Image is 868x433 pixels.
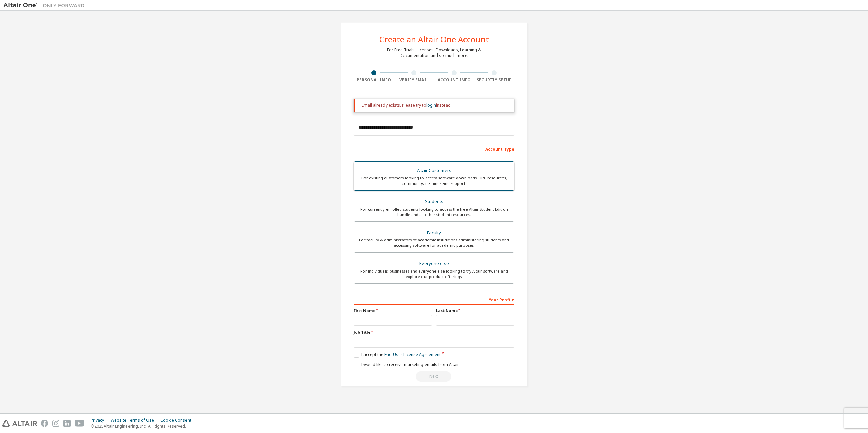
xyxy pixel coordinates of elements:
div: Your Profile [354,294,514,305]
div: Email already exists [354,371,514,382]
a: End-User License Agreement [384,352,441,358]
img: youtube.svg [75,420,84,427]
div: For individuals, businesses and everyone else looking to try Altair software and explore our prod... [358,268,510,279]
div: Account Type [354,143,514,154]
div: Website Terms of Use [111,418,160,423]
div: Students [358,197,510,207]
div: Altair Customers [358,166,510,175]
div: For currently enrolled students looking to access the free Altair Student Edition bundle and all ... [358,207,510,217]
div: Verify Email [394,77,434,83]
p: © 2025 Altair Engineering, Inc. All Rights Reserved. [91,423,195,429]
img: instagram.svg [52,420,59,427]
div: Everyone else [358,259,510,268]
div: Cookie Consent [160,418,195,423]
div: Security Setup [474,77,515,83]
label: I accept the [354,352,441,358]
label: Last Name [436,308,514,313]
div: Faculty [358,228,510,238]
img: linkedin.svg [63,420,71,427]
div: For existing customers looking to access software downloads, HPC resources, community, trainings ... [358,175,510,186]
img: facebook.svg [41,420,48,427]
div: Create an Altair One Account [379,35,489,43]
div: Privacy [91,418,111,423]
a: login [426,102,436,108]
img: altair_logo.svg [2,420,37,427]
div: Personal Info [354,77,394,83]
div: For faculty & administrators of academic institutions administering students and accessing softwa... [358,237,510,248]
div: For Free Trials, Licenses, Downloads, Learning & Documentation and so much more. [387,47,481,58]
div: Email already exists. Please try to instead. [362,103,509,108]
label: Job Title [354,330,514,335]
label: I would like to receive marketing emails from Altair [354,362,459,367]
div: Account Info [434,77,474,83]
label: First Name [354,308,432,313]
img: Altair One [3,2,88,9]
